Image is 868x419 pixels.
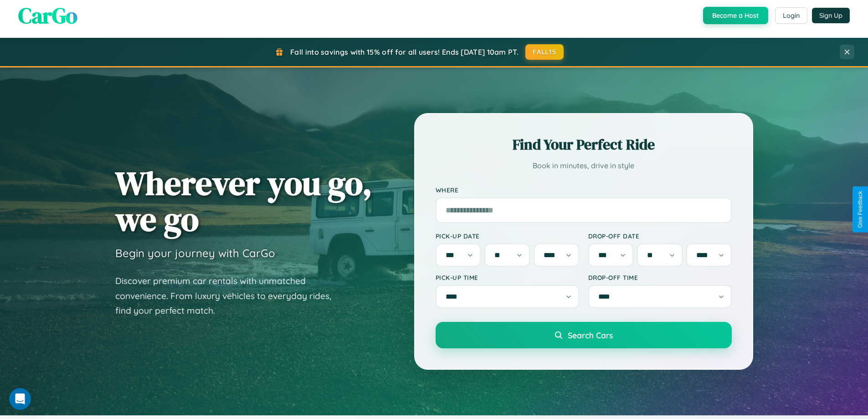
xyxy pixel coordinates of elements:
button: Login [775,7,807,24]
h3: Begin your journey with CarGo [115,246,275,260]
label: Drop-off Time [588,274,732,281]
label: Where [436,186,732,194]
span: Search Cars [568,330,613,340]
button: Sign Up [812,8,850,23]
button: Search Cars [436,322,732,348]
iframe: Intercom live chat [9,388,31,410]
label: Pick-up Date [436,232,579,240]
div: Give Feedback [857,191,863,228]
label: Pick-up Time [436,274,579,281]
button: Become a Host [703,7,768,24]
span: Fall into savings with 15% off for all users! Ends [DATE] 10am PT. [290,47,519,57]
label: Drop-off Date [588,232,732,240]
p: Discover premium car rentals with unmatched convenience. From luxury vehicles to everyday rides, ... [115,274,343,318]
span: CarGo [18,0,77,31]
h1: Wherever you go, we go [115,165,372,237]
button: FALL15 [525,44,564,60]
p: Book in minutes, drive in style [436,159,732,172]
h2: Find Your Perfect Ride [436,134,732,155]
